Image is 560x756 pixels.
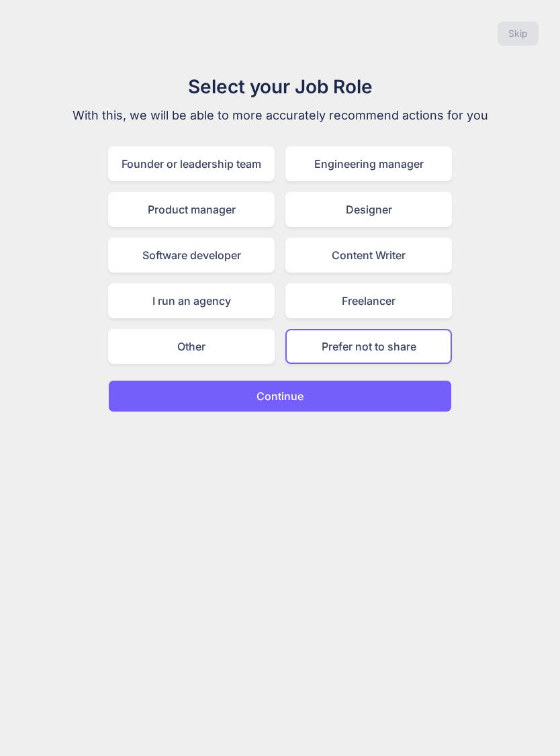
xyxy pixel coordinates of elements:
div: Prefer not to share [285,329,452,364]
p: With this, we will be able to more accurately recommend actions for you [54,106,506,125]
div: Designer [285,192,452,227]
div: Content Writer [285,238,452,273]
div: Founder or leadership team [108,146,275,181]
div: Freelancer [285,283,452,318]
div: Other [108,329,275,364]
div: Engineering manager [285,146,452,181]
p: Continue [256,388,304,404]
button: Skip [498,21,539,46]
button: Continue [108,380,452,412]
div: I run an agency [108,283,275,318]
div: Product manager [108,192,275,227]
div: Software developer [108,238,275,273]
h1: Select your Job Role [54,73,506,101]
